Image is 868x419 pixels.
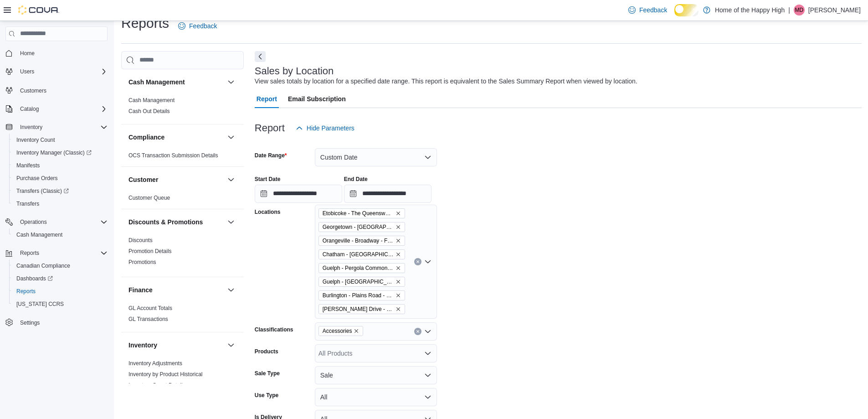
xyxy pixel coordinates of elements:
[13,229,66,240] a: Cash Management
[13,229,108,240] span: Cash Management
[121,303,244,332] div: Finance
[5,43,108,353] nav: Complex example
[395,306,401,312] button: Remove Dundas - Osler Drive - Friendly Stranger from selection in this group
[323,236,394,245] span: Orangeville - Broadway - Fire & Flower
[128,133,224,142] button: Compliance
[639,5,667,15] span: Feedback
[16,85,50,96] a: Customers
[794,5,805,16] div: Meg Driscoll
[9,146,111,159] a: Inventory Manager (Classic)
[128,382,185,388] a: Inventory Count Details
[13,173,108,184] span: Purchase Orders
[255,326,293,333] label: Classifications
[255,152,287,159] label: Date Range
[20,319,40,326] span: Settings
[13,134,59,145] a: Inventory Count
[16,103,42,114] button: Catalog
[128,341,157,350] h3: Inventory
[128,341,224,350] button: Inventory
[795,5,804,16] span: MD
[255,208,281,216] label: Locations
[128,259,156,266] span: Promotions
[226,77,236,88] button: Cash Management
[128,78,224,87] button: Cash Management
[255,66,334,77] h3: Sales by Location
[128,195,170,201] a: Customer Queue
[128,259,156,265] a: Promotions
[16,300,64,308] span: [US_STATE] CCRS
[292,119,358,137] button: Hide Parameters
[2,65,111,78] button: Users
[424,258,431,265] button: Open list of options
[255,51,266,62] button: Next
[175,17,221,35] a: Feedback
[395,211,401,216] button: Remove Etobicoke - The Queensway - Fire & Flower from selection in this group
[9,272,111,285] a: Dashboards
[128,285,224,295] button: Finance
[18,5,59,15] img: Cova
[121,14,169,32] h1: Reports
[414,258,421,265] button: Clear input
[674,16,675,17] span: Dark Mode
[323,305,394,314] span: [PERSON_NAME] Drive - Friendly Stranger
[128,305,172,311] a: GL Account Totals
[16,122,108,133] span: Inventory
[13,186,108,197] span: Transfers (Classic)
[16,275,53,282] span: Dashboards
[2,103,111,115] button: Catalog
[9,134,111,146] button: Inventory Count
[128,248,172,254] a: Promotion Details
[9,298,111,310] button: [US_STATE] CCRS
[20,68,34,75] span: Users
[128,217,224,227] button: Discounts & Promotions
[128,175,224,184] button: Customer
[16,136,55,144] span: Inventory Count
[323,222,394,232] span: Georgetown - [GEOGRAPHIC_DATA] - Fire & Flower
[625,1,671,19] a: Feedback
[13,286,108,297] span: Reports
[318,263,405,273] span: Guelph - Pergola Commons - Fire & Flower
[395,252,401,257] button: Remove Chatham - St. Clair Street - Fire & Flower from selection in this group
[318,290,405,300] span: Burlington - Plains Road - Friendly Stranger
[20,105,39,113] span: Catalog
[788,5,790,16] p: |
[13,260,74,271] a: Canadian Compliance
[318,236,405,246] span: Orangeville - Broadway - Fire & Flower
[13,173,62,184] a: Purchase Orders
[16,200,39,207] span: Transfers
[16,262,70,269] span: Canadian Compliance
[2,247,111,259] button: Reports
[318,208,405,218] span: Etobicoke - The Queensway - Fire & Flower
[13,147,95,158] a: Inventory Manager (Classic)
[318,326,364,336] span: Accessories
[128,316,168,323] span: GL Transactions
[255,77,637,86] div: View sales totals by location for a specified date range. This report is equivalent to the Sales ...
[323,291,394,300] span: Burlington - Plains Road - Friendly Stranger
[128,360,182,367] a: Inventory Adjustments
[323,326,352,336] span: Accessories
[13,273,108,284] span: Dashboards
[2,121,111,134] button: Inventory
[121,192,244,209] div: Customer
[323,264,394,273] span: Guelph - Pergola Commons - Fire & Flower
[20,87,46,94] span: Customers
[128,237,153,244] span: Discounts
[16,66,38,77] button: Users
[395,238,401,243] button: Remove Orangeville - Broadway - Fire & Flower from selection in this group
[395,279,401,285] button: Remove Guelph - Stone Square Centre - Fire & Flower from selection in this group
[16,103,108,114] span: Catalog
[255,370,280,377] label: Sale Type
[128,108,170,115] span: Cash Out Details
[2,47,111,60] button: Home
[20,249,39,257] span: Reports
[16,248,43,259] button: Reports
[16,162,40,169] span: Manifests
[128,371,203,378] span: Inventory by Product Historical
[128,316,168,322] a: GL Transactions
[226,132,236,143] button: Compliance
[255,176,281,183] label: Start Date
[13,160,43,171] a: Manifests
[318,222,405,232] span: Georgetown - Mountainview - Fire & Flower
[424,328,431,335] button: Open list of options
[128,133,164,142] h3: Compliance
